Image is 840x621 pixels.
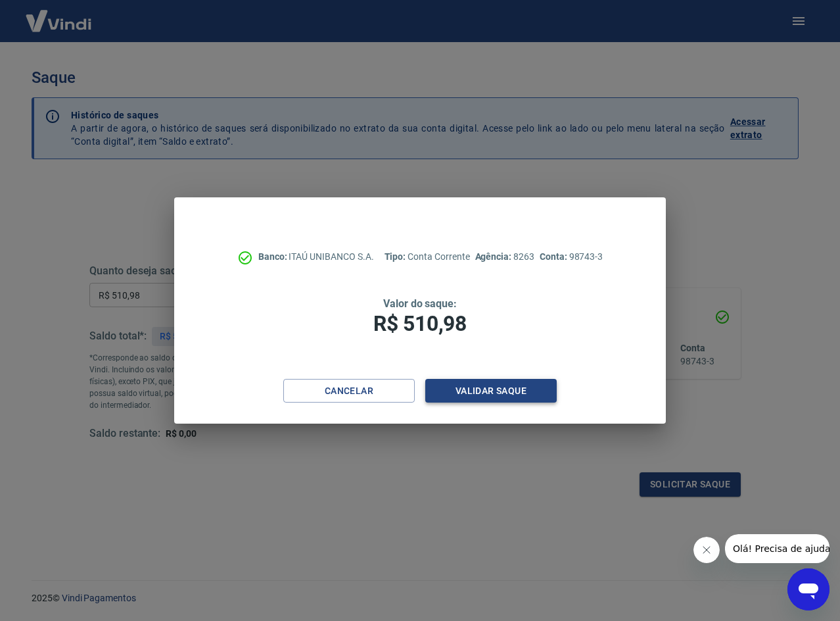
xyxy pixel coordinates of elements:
[475,251,514,262] span: Agência:
[540,250,603,264] p: 98743-3
[8,9,110,20] span: Olá! Precisa de ajuda?
[383,297,457,310] span: Valor do saque:
[385,250,470,264] p: Conta Corrente
[725,534,829,563] iframe: Mensagem da empresa
[787,568,829,610] iframe: Botão para abrir a janela de mensagens
[475,250,534,264] p: 8263
[540,251,569,262] span: Conta:
[258,250,374,264] p: ITAÚ UNIBANCO S.A.
[258,251,289,262] span: Banco:
[425,379,557,403] button: Validar saque
[283,379,415,403] button: Cancelar
[373,311,467,336] span: R$ 510,98
[385,251,408,262] span: Tipo:
[693,537,720,563] iframe: Fechar mensagem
